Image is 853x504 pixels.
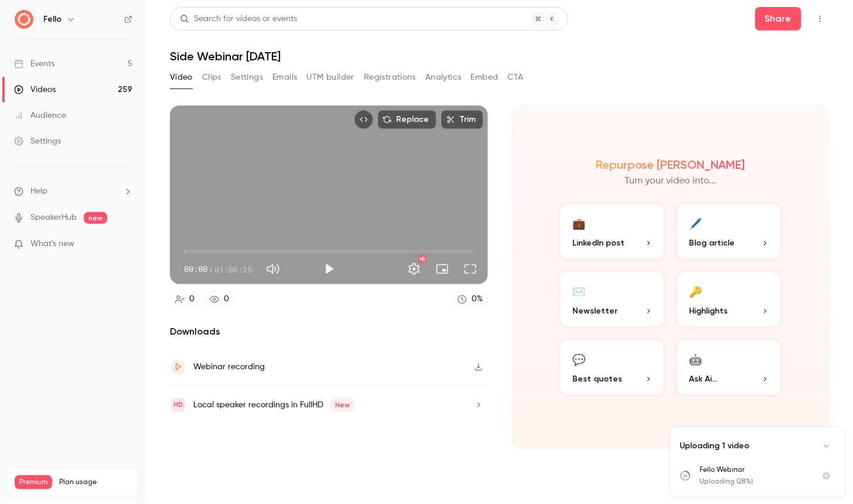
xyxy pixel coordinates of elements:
div: 0 [224,293,229,305]
button: Full screen [459,257,482,281]
p: Uploading 1 video [680,440,750,452]
span: What's new [30,238,74,250]
button: Play [318,257,341,281]
div: 💬 [572,350,585,368]
div: 00:00 [184,263,252,275]
button: Registrations [364,68,416,87]
span: Plan usage [59,478,132,487]
div: Local speaker recordings in FullHD [193,398,354,412]
div: Audience [14,110,66,121]
button: UTM builder [307,68,354,87]
div: Webinar recording [193,360,265,374]
li: help-dropdown-opener [14,185,132,197]
p: Turn your video into... [625,174,716,188]
div: 0 [189,293,195,305]
h2: Repurpose [PERSON_NAME] [596,158,745,172]
div: 0 % [472,293,483,305]
div: Videos [14,84,56,96]
span: 01:06:25 [214,263,252,275]
span: Highlights [690,305,728,317]
button: 💼LinkedIn post [558,202,666,261]
div: 💼 [572,214,585,232]
span: Blog article [690,237,735,249]
span: New [330,398,354,412]
ul: Uploads list [671,465,845,496]
button: Trim [441,110,483,129]
button: Mute [261,257,285,281]
button: Embed video [354,110,373,129]
button: 🖊️Blog article [675,202,783,261]
button: Embed [471,68,499,87]
a: 0 [170,291,200,307]
img: Fello [15,10,33,29]
a: SpeakerHub [30,212,77,224]
button: Clips [202,68,221,87]
span: 00:00 [184,263,207,275]
span: Best quotes [572,373,622,385]
iframe: Noticeable Trigger [118,239,132,250]
a: 0 [204,291,234,307]
span: / [209,263,213,275]
button: Collapse uploads list [817,437,836,455]
button: Settings [402,257,426,281]
button: 🔑Highlights [675,270,783,329]
div: 🖊️ [690,214,702,232]
button: Video [170,68,193,87]
div: 🤖 [690,350,702,368]
h2: Downloads [170,325,488,339]
div: HD [418,256,426,263]
p: Fello Webinar [700,465,808,475]
button: CTA [508,68,524,87]
button: Cancel upload [817,466,836,485]
button: Replace [378,110,436,129]
span: Premium [15,475,52,489]
span: Newsletter [572,305,617,317]
button: 💬Best quotes [558,338,666,397]
div: ✉️ [572,282,585,300]
span: Ask Ai... [690,373,718,385]
p: Uploading (28%) [700,476,808,487]
a: 0% [452,291,488,307]
div: Events [14,58,54,70]
button: Settings [231,68,263,87]
button: Analytics [425,68,462,87]
div: Settings [14,135,61,147]
div: Search for videos or events [180,13,297,25]
button: Turn on miniplayer [431,257,454,281]
h1: Side Webinar [DATE] [170,49,830,63]
div: 🔑 [690,282,702,300]
h6: Fello [43,13,62,25]
button: Share [755,7,801,30]
button: Top Bar Actions [811,9,830,28]
button: 🤖Ask Ai... [675,338,783,397]
span: LinkedIn post [572,237,625,249]
button: ✉️Newsletter [558,270,666,329]
button: Emails [272,68,297,87]
span: new [84,212,107,224]
span: Help [30,185,47,197]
